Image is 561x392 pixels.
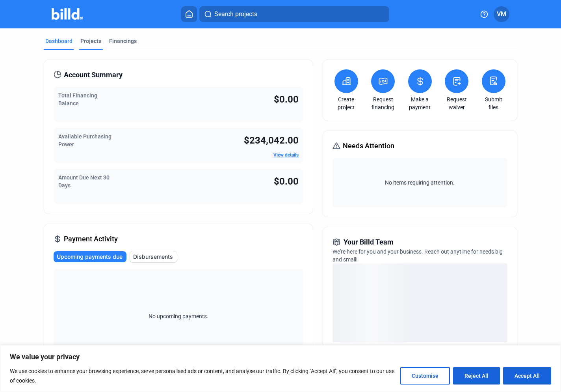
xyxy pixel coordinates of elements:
span: Needs Attention [343,140,394,151]
span: Payment Activity [64,233,118,245]
span: $0.00 [274,176,299,187]
p: We use cookies to enhance your browsing experience, serve personalised ads or content, and analys... [10,366,394,385]
span: Total Financing Balance [58,92,97,106]
span: Disbursements [133,253,173,261]
div: loading [333,263,507,342]
button: Customise [400,367,450,385]
img: Billd Company Logo [52,8,83,20]
a: Request waiver [443,95,470,111]
button: Accept All [503,367,551,385]
span: Amount Due Next 30 Days [58,174,110,189]
button: Reject All [453,367,500,385]
a: Create project [333,95,360,111]
span: No upcoming payments. [143,312,214,320]
button: VM [494,6,509,22]
span: $0.00 [274,94,299,105]
span: Upcoming payments due [57,253,123,261]
span: Available Purchasing Power [58,133,111,147]
div: Financings [109,37,137,45]
span: VM [497,9,506,19]
div: Projects [80,37,101,45]
span: Your Billd Team [344,237,394,248]
span: No items requiring attention. [336,179,504,187]
a: Request financing [369,95,397,111]
a: Submit files [480,95,507,111]
button: Disbursements [130,251,177,263]
button: Upcoming payments due [54,251,126,262]
span: $234,042.00 [244,135,299,146]
a: Make a payment [406,95,434,111]
span: We're here for you and your business. Reach out anytime for needs big and small! [333,248,503,263]
span: Account Summary [64,69,123,80]
div: Dashboard [45,37,72,45]
a: View details [273,152,299,158]
button: Search projects [199,6,389,22]
p: We value your privacy [10,352,551,362]
span: Search projects [214,9,257,19]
